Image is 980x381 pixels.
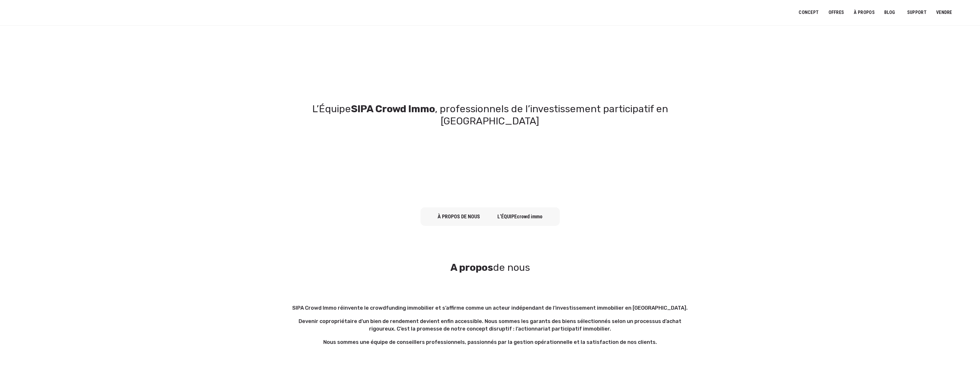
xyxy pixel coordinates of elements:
[517,213,542,219] span: crowd immo
[450,262,493,273] strong: A propos
[290,338,690,346] p: Nous sommes une équipe de conseillers professionnels, passionnés par la gestion opérationnelle et...
[932,6,956,19] a: VENDRE
[290,317,690,333] p: Devenir copropriétaire d’un bien de rendement devient enfin accessible. Nous sommes les garants d...
[290,304,690,312] p: SIPA Crowd Immo réinvente le crowdfunding immobilier et s’affirme comme un acteur indépendant de ...
[964,11,969,14] img: Français
[903,6,930,19] a: SUPPORT
[799,5,971,20] nav: Menu principal
[824,6,848,19] a: OFFRES
[795,6,822,19] a: Concept
[880,6,899,19] a: Blog
[438,213,480,219] a: à propos de nous
[850,6,878,19] a: À PROPOS
[287,264,693,272] h3: de nous
[351,103,435,115] strong: SIPA Crowd Immo
[9,6,54,21] img: Logo
[960,7,973,18] a: Passer à
[497,213,542,219] a: L’équipecrowd immo
[287,103,693,127] h1: L’Équipe , professionnels de l’investissement participatif en [GEOGRAPHIC_DATA]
